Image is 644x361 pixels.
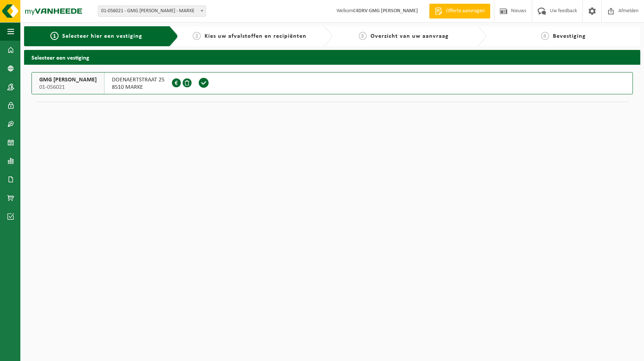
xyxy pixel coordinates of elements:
[98,6,206,16] span: 01-056021 - GMG LUCAS ZEEFDRUK - MARKE
[62,33,142,39] span: Selecteer hier een vestiging
[359,32,367,40] span: 3
[353,8,418,14] strong: C4DRV GMG [PERSON_NAME]
[24,50,640,64] h2: Selecteer een vestiging
[31,72,633,94] button: GMG [PERSON_NAME] 01-056021 DOENAERTSTRAAT 258510 MARKE
[429,4,490,18] a: Offerte aanvragen
[541,32,549,40] span: 4
[112,76,165,84] span: DOENAERTSTRAAT 25
[444,7,487,15] span: Offerte aanvragen
[553,33,586,39] span: Bevestiging
[39,76,97,84] span: GMG [PERSON_NAME]
[112,84,165,91] span: 8510 MARKE
[371,33,449,39] span: Overzicht van uw aanvraag
[193,32,201,40] span: 2
[98,6,206,17] span: 01-056021 - GMG LUCAS ZEEFDRUK - MARKE
[50,32,59,40] span: 1
[205,33,306,39] span: Kies uw afvalstoffen en recipiënten
[39,84,97,91] span: 01-056021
